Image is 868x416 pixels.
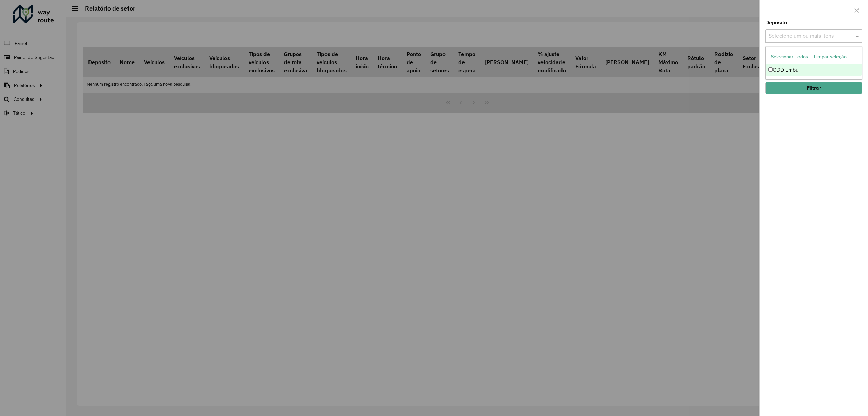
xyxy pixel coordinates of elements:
[768,52,811,62] button: Selecionar Todos
[765,19,787,27] label: Depósito
[765,82,862,94] button: Filtrar
[811,52,850,62] button: Limpar seleção
[765,46,862,80] ng-dropdown-panel: Options list
[766,64,862,76] div: CDD Embu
